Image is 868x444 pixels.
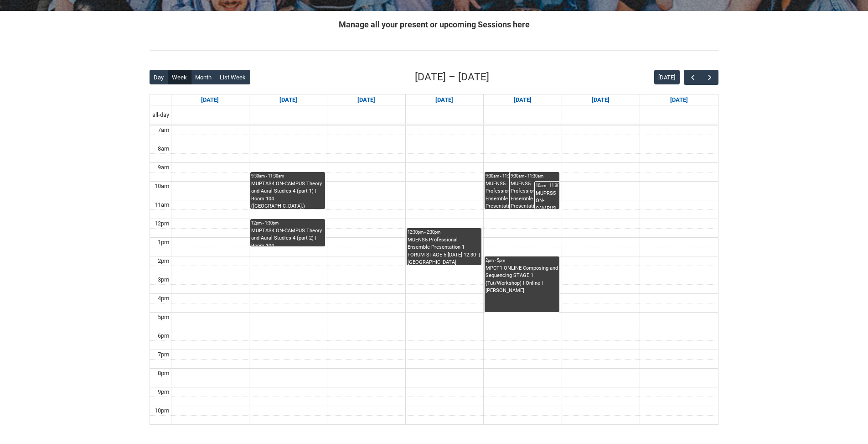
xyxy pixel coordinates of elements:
[156,387,171,397] div: 9pm
[486,180,533,209] div: MUENS5 Professional Ensemble Presentation 1 REHEARSAL [DATE] 9:30- | Ensemble Room 2 ([GEOGRAPHIC...
[156,256,171,266] div: 2pm
[511,173,558,179] div: 9:30am - 11:30am
[251,227,324,246] div: MUPTAS4 ON-CAMPUS Theory and Aural Studies 4 (part 2) | Room 104 ([GEOGRAPHIC_DATA].) (capacity x...
[434,94,455,105] a: Go to September 17, 2025
[156,313,171,322] div: 5pm
[216,70,250,84] button: List Week
[590,94,611,105] a: Go to September 19, 2025
[156,350,171,359] div: 7pm
[153,182,171,191] div: 10am
[512,94,533,105] a: Go to September 18, 2025
[408,236,480,265] div: MUENS5 Professional Ensemble Presentation 1 FORUM STAGE 5 [DATE] 12:30- | [GEOGRAPHIC_DATA] ([GEO...
[408,229,480,235] div: 12:30pm - 2:30pm
[251,220,324,226] div: 12pm - 1:30pm
[168,70,191,84] button: Week
[511,180,558,209] div: MUENS5 Professional Ensemble Presentation 1 REHEARSAL [DATE] 9:30- | Studio A ([GEOGRAPHIC_DATA]....
[150,70,168,84] button: Day
[278,94,299,105] a: Go to September 15, 2025
[156,238,171,247] div: 1pm
[486,173,533,179] div: 9:30am - 11:30am
[536,190,559,209] div: MUPRS5 ON-CAMPUS Professional Presentation 1 SONGWRITING WORKSHOP | [GEOGRAPHIC_DATA] ([GEOGRAPHI...
[486,265,558,295] div: MPCT1 ONLINE Composing and Sequencing STAGE 1 (Tut/Workshop) | Online | [PERSON_NAME]
[156,144,171,153] div: 8am
[668,94,690,105] a: Go to September 20, 2025
[150,45,718,55] img: REDU_GREY_LINE
[150,110,171,120] span: all-day
[356,94,377,105] a: Go to September 16, 2025
[415,69,489,85] h2: [DATE] – [DATE]
[156,331,171,340] div: 6pm
[486,257,558,264] div: 2pm - 5pm
[156,163,171,172] div: 9am
[156,275,171,284] div: 3pm
[701,70,718,85] button: Next Week
[153,200,171,209] div: 11am
[150,18,718,31] h2: Manage all your present or upcoming Sessions here
[156,294,171,303] div: 4pm
[654,70,680,84] button: [DATE]
[153,406,171,415] div: 10pm
[156,369,171,378] div: 8pm
[199,94,221,105] a: Go to September 14, 2025
[251,173,324,179] div: 9:30am - 11:30am
[191,70,216,84] button: Month
[153,219,171,228] div: 12pm
[251,180,324,209] div: MUPTAS4 ON-CAMPUS Theory and Aural Studies 4 (part 1) | Room 104 ([GEOGRAPHIC_DATA].) (capacity x...
[156,125,171,135] div: 7am
[536,183,559,189] div: 10am - 11:30am
[684,70,701,85] button: Previous Week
